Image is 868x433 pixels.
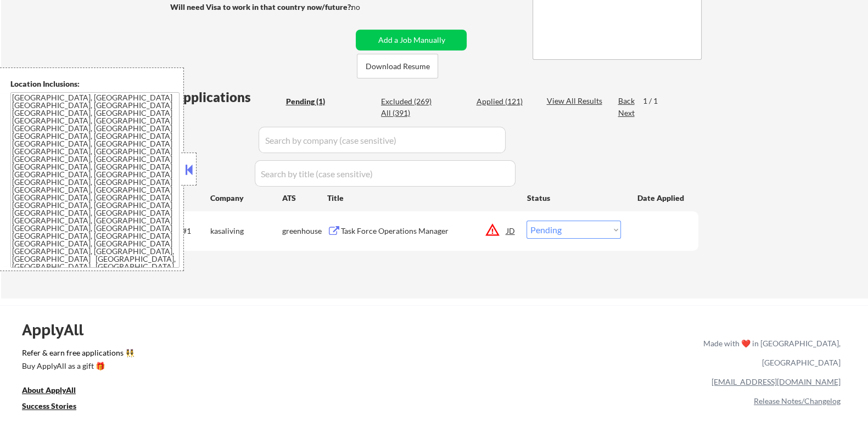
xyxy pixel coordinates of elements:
div: Pending (1) [285,96,340,107]
a: [EMAIL_ADDRESS][DOMAIN_NAME] [712,377,841,386]
u: Success Stories [22,401,76,410]
div: View All Results [546,95,605,106]
button: Download Resume [357,54,438,78]
div: Date Applied [637,193,685,204]
a: Refer & earn free applications 👯‍♀️ [22,349,474,361]
div: Task Force Operations Manager [340,226,506,237]
div: Status [527,188,621,207]
a: Buy ApplyAll as a gift 🎁 [22,361,132,374]
div: All (391) [381,108,436,119]
div: 1 / 1 [642,95,668,106]
a: Success Stories [22,401,91,414]
div: Company [210,193,282,204]
div: Back [618,95,635,106]
div: no [351,2,382,13]
button: Add a Job Manually [356,30,467,50]
u: About ApplyAll [22,385,76,395]
div: Location Inclusions: [10,78,180,89]
div: ATS [282,193,327,204]
div: Buy ApplyAll as a gift 🎁 [22,362,132,370]
div: Excluded (269) [381,96,436,107]
a: Release Notes/Changelog [754,396,841,406]
div: ApplyAll [22,320,96,339]
div: Next [618,108,635,119]
a: About ApplyAll [22,385,91,398]
input: Search by company (case sensitive) [259,127,506,153]
div: Applications [173,91,282,104]
strong: Will need Visa to work in that country now/future?: [170,2,352,12]
input: Search by title (case sensitive) [255,160,516,187]
div: greenhouse [282,226,327,237]
div: Title [327,193,516,204]
div: Applied (121) [476,96,531,107]
button: warning_amber [484,222,500,238]
div: JD [505,221,516,240]
div: kasaliving [210,226,282,237]
div: Made with ❤️ in [GEOGRAPHIC_DATA], [GEOGRAPHIC_DATA] [699,334,841,372]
